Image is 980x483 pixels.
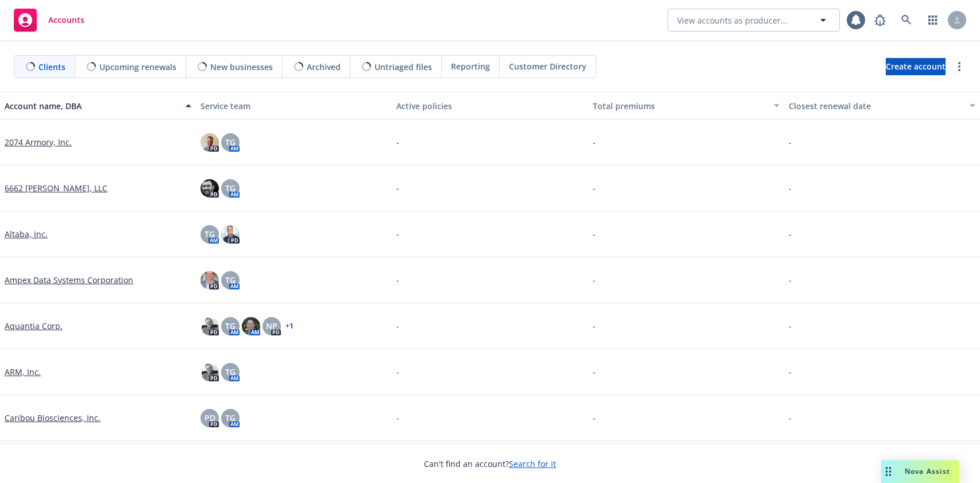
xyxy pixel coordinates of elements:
[668,9,840,32] button: View accounts as producer...
[789,182,792,194] span: -
[225,412,236,424] span: TG
[38,61,65,73] span: Clients
[593,100,767,112] div: Total premiums
[225,320,236,332] span: TG
[789,320,792,332] span: -
[205,228,215,240] span: TG
[396,366,399,378] span: -
[396,274,399,286] span: -
[789,274,792,286] span: -
[375,61,432,73] span: Untriaged files
[886,58,946,75] a: Create account
[396,100,583,112] div: Active policies
[784,92,980,119] button: Closest renewal date
[5,228,48,240] a: Altaba, Inc.
[593,274,596,286] span: -
[200,100,387,112] div: Service team
[593,136,596,148] span: -
[221,225,240,244] img: photo
[392,92,588,119] button: Active policies
[285,323,294,330] a: + 1
[677,14,788,26] span: View accounts as producer...
[509,458,556,469] a: Search for it
[5,274,133,286] a: Ampex Data Systems Corporation
[5,320,63,332] a: Aquantia Corp.
[225,182,236,194] span: TG
[895,9,918,32] a: Search
[5,182,107,194] a: 6662 [PERSON_NAME], LLC
[789,412,792,424] span: -
[200,179,219,198] img: photo
[881,460,959,483] button: Nova Assist
[99,61,176,73] span: Upcoming renewals
[905,466,950,476] span: Nova Assist
[200,363,219,381] img: photo
[593,228,596,240] span: -
[789,100,963,112] div: Closest renewal date
[593,320,596,332] span: -
[225,274,236,286] span: TG
[5,136,72,148] a: 2074 Armory, Inc.
[196,92,392,119] button: Service team
[200,271,219,289] img: photo
[789,228,792,240] span: -
[200,317,219,335] img: photo
[200,133,219,152] img: photo
[205,412,215,424] span: PD
[509,60,587,72] span: Customer Directory
[307,61,341,73] span: Archived
[588,92,784,119] button: Total premiums
[5,366,41,378] a: ARM, Inc.
[451,60,490,72] span: Reporting
[952,60,966,74] a: more
[396,228,399,240] span: -
[266,320,277,332] span: NP
[5,100,179,112] div: Account name, DBA
[593,412,596,424] span: -
[396,320,399,332] span: -
[210,61,273,73] span: New businesses
[593,366,596,378] span: -
[593,182,596,194] span: -
[886,56,946,78] span: Create account
[789,136,792,148] span: -
[396,136,399,148] span: -
[5,412,101,424] a: Caribou Biosciences, Inc.
[869,9,892,32] a: Report a Bug
[9,4,89,36] a: Accounts
[789,366,792,378] span: -
[225,136,236,148] span: TG
[396,412,399,424] span: -
[921,9,944,32] a: Switch app
[225,366,236,378] span: TG
[242,317,260,335] img: photo
[424,458,556,470] span: Can't find an account?
[48,16,84,25] span: Accounts
[881,460,896,483] div: Drag to move
[396,182,399,194] span: -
